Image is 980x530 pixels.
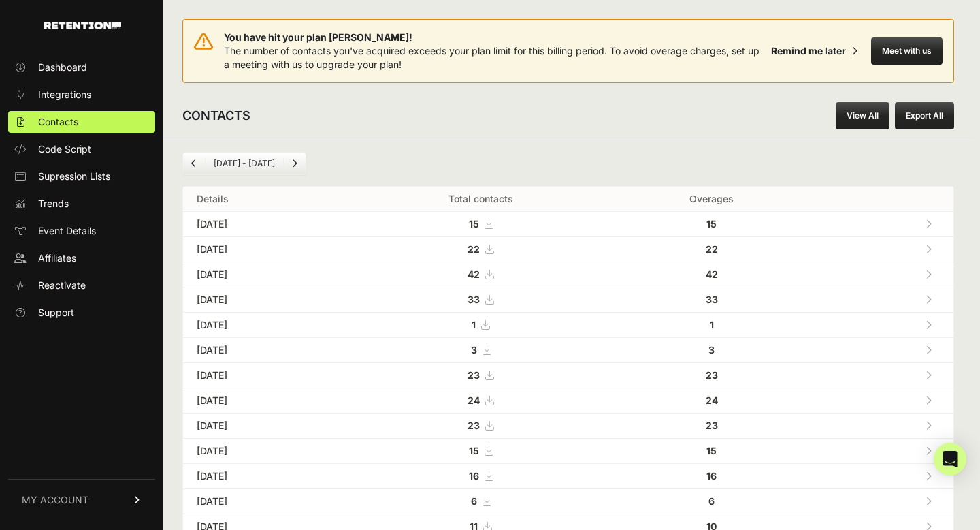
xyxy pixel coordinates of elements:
[8,275,155,296] a: Reactivate
[469,470,479,482] strong: 16
[708,344,715,356] strong: 3
[183,313,350,338] td: [DATE]
[38,279,86,292] span: Reactivate
[224,45,759,70] span: The number of contacts you've acquired exceeds your plan limit for this billing period. To avoid ...
[38,224,96,238] span: Event Details
[205,158,283,169] li: [DATE] - [DATE]
[8,138,155,160] a: Code Script
[38,142,91,156] span: Code Script
[766,39,863,63] button: Remind me later
[468,268,493,280] a: 42
[468,243,480,255] strong: 22
[895,102,954,129] button: Export All
[22,493,88,507] span: MY ACCOUNT
[183,464,350,489] td: [DATE]
[708,495,715,507] strong: 6
[706,218,717,230] strong: 15
[8,111,155,133] a: Contacts
[224,31,766,44] span: You have hit your plan [PERSON_NAME]!
[471,344,477,356] strong: 3
[468,420,493,431] a: 23
[183,237,350,262] td: [DATE]
[771,44,846,58] div: Remind me later
[8,302,155,324] a: Support
[183,153,205,174] a: Previous
[706,369,718,381] strong: 23
[610,187,813,212] th: Overages
[706,243,718,255] strong: 22
[471,344,491,356] a: 3
[8,57,155,78] a: Dashboard
[706,445,717,456] strong: 15
[44,22,121,29] img: Retention.com
[8,84,155,106] a: Integrations
[706,394,718,406] strong: 24
[471,495,477,507] strong: 6
[183,287,350,313] td: [DATE]
[469,470,493,482] a: 16
[706,420,718,431] strong: 23
[38,197,69,211] span: Trends
[468,369,493,381] a: 23
[468,268,480,280] strong: 42
[38,251,76,265] span: Affiliates
[183,187,350,212] th: Details
[8,220,155,242] a: Event Details
[8,193,155,215] a: Trends
[183,388,350,414] td: [DATE]
[471,495,491,507] a: 6
[38,306,74,319] span: Support
[469,445,479,456] strong: 15
[706,294,718,305] strong: 33
[469,445,493,456] a: 15
[468,394,480,406] strong: 24
[38,170,110,183] span: Supression Lists
[284,153,306,174] a: Next
[469,218,479,230] strong: 15
[183,489,350,514] td: [DATE]
[468,294,493,305] a: 33
[183,212,350,237] td: [DATE]
[469,218,493,230] a: 15
[468,369,480,381] strong: 23
[706,268,718,280] strong: 42
[38,61,87,74] span: Dashboard
[182,106,250,125] h2: CONTACTS
[468,420,480,431] strong: 23
[472,319,489,330] a: 1
[871,37,943,65] button: Meet with us
[8,247,155,269] a: Affiliates
[183,262,350,287] td: [DATE]
[836,102,889,129] a: View All
[472,319,476,330] strong: 1
[934,443,966,476] div: Open Intercom Messenger
[468,394,493,406] a: 24
[183,363,350,388] td: [DATE]
[706,470,717,482] strong: 16
[183,338,350,363] td: [DATE]
[710,319,714,330] strong: 1
[38,88,91,102] span: Integrations
[8,166,155,187] a: Supression Lists
[183,439,350,464] td: [DATE]
[468,294,480,305] strong: 33
[350,187,610,212] th: Total contacts
[38,115,78,129] span: Contacts
[468,243,493,255] a: 22
[8,479,155,520] a: MY ACCOUNT
[183,414,350,439] td: [DATE]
